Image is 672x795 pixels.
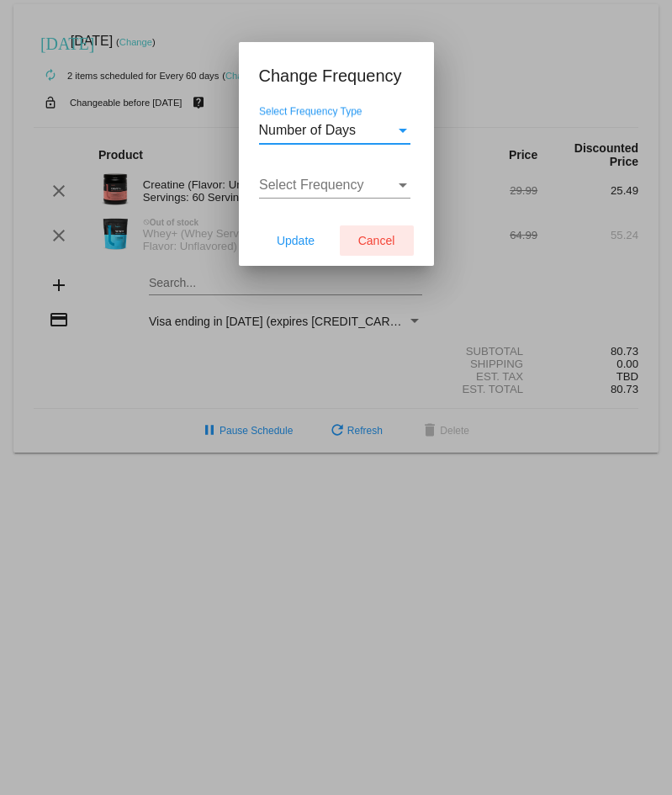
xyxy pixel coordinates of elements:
span: Select Frequency [259,178,364,192]
mat-select: Select Frequency Type [259,123,410,138]
mat-select: Select Frequency [259,178,410,193]
span: Update [277,234,315,247]
button: Cancel [340,225,414,256]
span: Cancel [358,234,395,247]
button: Update [259,225,333,256]
span: Number of Days [259,123,357,137]
h1: Change Frequency [259,62,414,89]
